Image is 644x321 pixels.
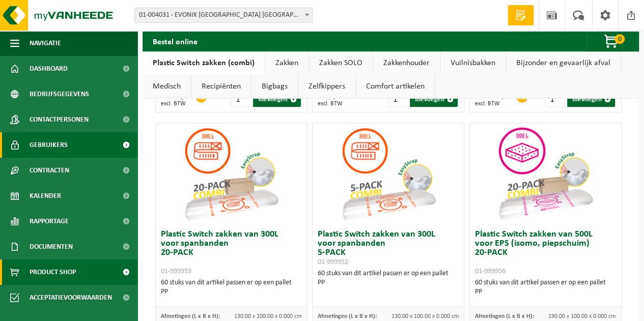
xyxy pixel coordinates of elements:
a: Zelfkippers [298,75,355,98]
span: 01-004031 - EVONIK ANTWERPEN NV - ANTWERPEN [134,8,313,23]
div: PP [161,287,302,297]
span: 01-999953 [161,268,191,275]
button: 0 [587,31,638,51]
span: 0 [614,34,625,44]
span: 01-999952 [318,258,348,266]
a: Vuilnisbakken [440,51,506,75]
a: Zakken [265,51,309,75]
span: excl. BTW [318,101,345,107]
img: 01-999953 [180,123,282,225]
span: 01-004031 - EVONIK ANTWERPEN NV - ANTWERPEN [135,8,312,22]
span: 190.00 x 100.00 x 0.000 cm [548,313,616,319]
input: 1 [231,92,252,107]
button: Toevoegen [253,92,301,107]
div: 60 stuks van dit artikel passen er op een pallet [161,278,302,297]
a: Comfort artikelen [356,75,435,98]
span: Rapportage [30,209,69,234]
span: Bedrijfsgegevens [30,81,89,107]
button: Toevoegen [410,92,458,107]
span: excl. BTW [475,101,514,107]
span: Contactpersonen [30,107,89,132]
a: Plastic Switch zakken (combi) [143,51,265,75]
a: Bijzonder en gevaarlijk afval [506,51,621,75]
span: 130.00 x 100.00 x 0.000 cm [234,313,302,319]
div: € 70,00 [318,92,345,107]
span: 01-999956 [475,268,506,275]
a: Recipiënten [191,75,251,98]
span: Gebruikers [30,132,68,158]
div: 60 stuks van dit artikel passen er op een pallet [318,269,459,287]
img: 01-999956 [494,123,596,225]
span: Afmetingen (L x B x H): [161,313,220,319]
span: Afmetingen (L x B x H): [318,313,377,319]
h3: Plastic Switch zakken van 500L voor EPS (isomo, piepschuim) 20-PACK [475,230,616,276]
div: PP [475,287,616,297]
span: 130.00 x 100.00 x 0.000 cm [391,313,459,319]
a: Zakkenhouder [373,51,440,75]
div: € 240,00 [161,92,193,107]
span: Acceptatievoorwaarden [30,285,112,310]
span: excl. BTW [161,101,193,107]
div: PP [318,278,459,287]
h3: Plastic Switch zakken van 300L voor spanbanden 5-PACK [318,230,459,267]
h2: Bestel online [143,31,208,51]
a: Zakken SOLO [309,51,373,75]
div: € 1 000,00 [475,92,514,107]
span: Navigatie [30,31,61,56]
span: Kalender [30,183,61,209]
span: Contracten [30,158,69,183]
img: 01-999952 [338,123,439,225]
div: 60 stuks van dit artikel passen er op een pallet [475,278,616,297]
a: Medisch [143,75,191,98]
span: Afmetingen (L x B x H): [475,313,534,319]
input: 1 [388,92,409,107]
button: Toevoegen [567,92,615,107]
span: Documenten [30,234,73,259]
h3: Plastic Switch zakken van 300L voor spanbanden 20-PACK [161,230,302,276]
span: Product Shop [30,259,76,285]
input: 1 [545,92,566,107]
a: Bigbags [251,75,298,98]
span: Dashboard [30,56,68,81]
